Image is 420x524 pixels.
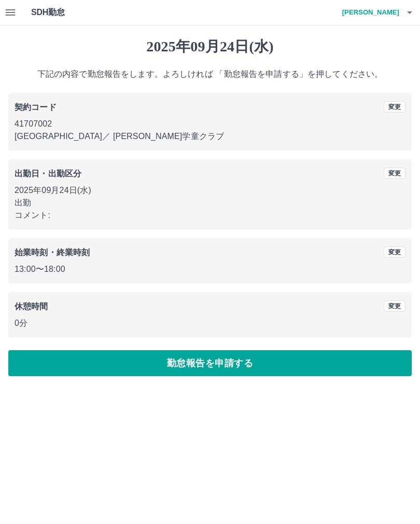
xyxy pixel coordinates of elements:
[15,302,48,311] b: 休憩時間
[8,68,412,80] p: 下記の内容で勤怠報告をします。よろしければ 「勤怠報告を申請する」を押してください。
[15,130,405,143] p: [GEOGRAPHIC_DATA] ／ [PERSON_NAME]学童クラブ
[384,246,405,258] button: 変更
[15,209,405,222] p: コメント:
[15,103,57,112] b: 契約コード
[8,350,412,376] button: 勤怠報告を申請する
[15,184,405,197] p: 2025年09月24日(水)
[15,248,90,257] b: 始業時刻・終業時刻
[384,168,405,179] button: 変更
[15,317,405,329] p: 0分
[8,38,412,56] h1: 2025年09月24日(水)
[384,101,405,113] button: 変更
[15,263,405,275] p: 13:00 〜 18:00
[384,300,405,312] button: 変更
[15,118,405,130] p: 41707002
[15,169,81,178] b: 出勤日・出勤区分
[15,197,405,209] p: 出勤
